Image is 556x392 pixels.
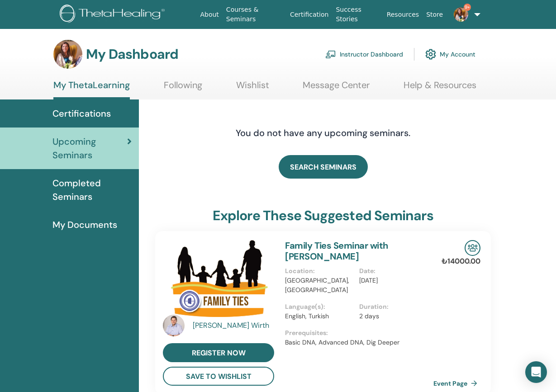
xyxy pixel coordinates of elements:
[464,4,471,11] span: 9+
[359,266,428,276] p: Date :
[60,5,168,25] img: logo.png
[193,320,276,331] a: [PERSON_NAME] Wirth
[213,208,433,224] h3: explore these suggested seminars
[279,155,368,179] a: SEARCH SEMINARS
[181,128,466,138] h4: You do not have any upcoming seminars.
[163,343,274,362] a: register now
[325,44,403,64] a: Instructor Dashboard
[285,312,354,321] p: English, Turkish
[285,302,354,312] p: Language(s) :
[383,6,423,23] a: Resources
[164,80,202,97] a: Following
[359,302,428,312] p: Duration :
[53,40,82,69] img: default.jpg
[325,50,336,58] img: chalkboard-teacher.svg
[163,315,185,336] img: default.jpg
[236,80,269,97] a: Wishlist
[285,240,388,262] a: Family Ties Seminar with [PERSON_NAME]
[52,135,127,162] span: Upcoming Seminars
[223,1,286,28] a: Courses & Seminars
[404,80,476,97] a: Help & Resources
[425,47,436,62] img: cog.svg
[285,276,354,295] p: [GEOGRAPHIC_DATA], [GEOGRAPHIC_DATA]
[423,6,447,23] a: Store
[163,367,274,386] button: save to wishlist
[196,6,222,23] a: About
[52,218,117,231] span: My Documents
[359,276,428,285] p: [DATE]
[52,176,132,203] span: Completed Seminars
[454,7,468,22] img: default.jpg
[465,240,480,256] img: In-Person Seminar
[285,328,433,338] p: Prerequisites :
[53,80,130,99] a: My ThetaLearning
[525,361,547,383] div: Open Intercom Messenger
[285,266,354,276] p: Location :
[359,312,428,321] p: 2 days
[425,44,475,64] a: My Account
[52,107,111,120] span: Certifications
[163,240,274,317] img: Family Ties Seminar
[290,162,356,172] span: SEARCH SEMINARS
[286,6,332,23] a: Certification
[192,348,246,358] span: register now
[442,256,480,267] p: ₺14000.00
[332,1,383,28] a: Success Stories
[285,338,433,347] p: Basic DNA, Advanced DNA, Dig Deeper
[433,377,481,390] a: Event Page
[303,80,370,97] a: Message Center
[86,46,178,62] h3: My Dashboard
